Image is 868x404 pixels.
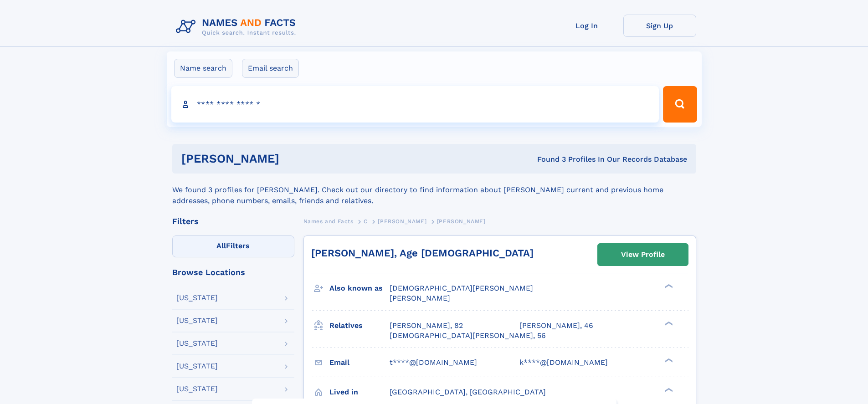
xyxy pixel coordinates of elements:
div: ❯ [663,320,673,326]
a: Log In [550,15,623,37]
a: Names and Facts [303,215,354,227]
div: Found 3 Profiles In Our Records Database [408,154,687,164]
div: Browse Locations [172,268,294,276]
h3: Relatives [329,318,390,333]
div: [US_STATE] [176,385,218,393]
a: Sign Up [623,15,696,37]
span: [PERSON_NAME] [390,294,450,302]
div: We found 3 profiles for [PERSON_NAME]. Check out our directory to find information about [PERSON_... [172,174,696,206]
div: Filters [172,217,294,225]
div: ❯ [663,357,673,363]
span: All [216,241,226,250]
div: ❯ [663,387,673,393]
div: [US_STATE] [176,363,218,370]
a: [PERSON_NAME] [378,215,426,227]
div: [US_STATE] [176,317,218,324]
label: Name search [174,59,232,78]
span: [GEOGRAPHIC_DATA], [GEOGRAPHIC_DATA] [390,388,546,396]
img: Logo Names and Facts [172,15,303,39]
h3: Also known as [329,281,390,296]
a: [PERSON_NAME], Age [DEMOGRAPHIC_DATA] [311,247,534,259]
div: [US_STATE] [176,294,218,302]
div: [US_STATE] [176,340,218,347]
a: [DEMOGRAPHIC_DATA][PERSON_NAME], 56 [390,331,546,341]
h1: [PERSON_NAME] [181,153,408,164]
label: Email search [242,59,299,78]
h3: Email [329,355,390,370]
span: [PERSON_NAME] [378,218,426,225]
span: [PERSON_NAME] [437,218,486,225]
div: View Profile [621,244,665,265]
span: [DEMOGRAPHIC_DATA][PERSON_NAME] [390,284,533,292]
a: C [364,215,368,227]
a: [PERSON_NAME], 46 [519,321,593,331]
a: View Profile [598,244,688,266]
span: C [364,218,368,225]
h3: Lived in [329,384,390,400]
a: [PERSON_NAME], 82 [390,321,463,331]
button: Search Button [663,86,697,123]
input: search input [171,86,659,123]
label: Filters [172,235,294,257]
div: ❯ [663,283,673,289]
